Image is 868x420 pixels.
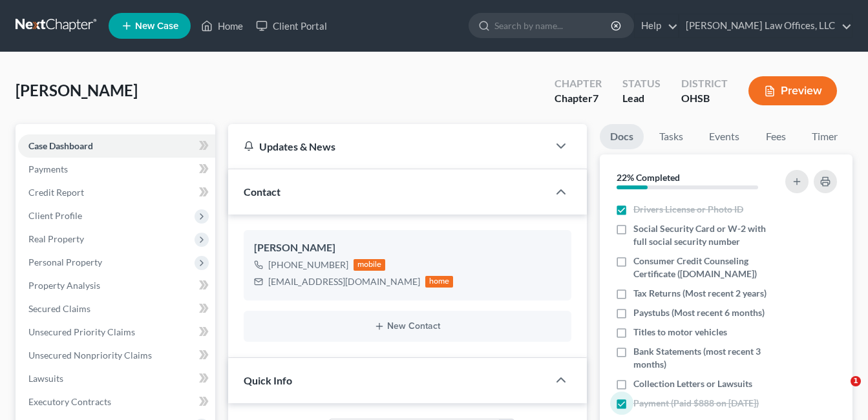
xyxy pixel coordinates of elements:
[681,91,728,106] div: OHSB
[633,255,778,280] span: Consumer Credit Counseling Certificate ([DOMAIN_NAME])
[633,222,778,248] span: Social Security Card or W-2 with full social security number
[28,163,68,174] span: Payments
[28,140,93,151] span: Case Dashboard
[635,14,678,37] a: Help
[28,303,90,314] span: Secured Claims
[18,297,215,320] a: Secured Claims
[801,124,848,149] a: Timer
[268,275,420,288] div: [EMAIL_ADDRESS][DOMAIN_NAME]
[633,306,765,319] span: Paystubs (Most recent 6 months)
[18,367,215,390] a: Lawsuits
[18,344,215,367] a: Unsecured Nonpriority Claims
[600,124,644,149] a: Docs
[244,185,281,198] span: Contact
[28,373,63,384] span: Lawsuits
[28,350,152,361] span: Unsecured Nonpriority Claims
[18,274,215,297] a: Property Analysis
[633,345,778,371] span: Bank Statements (most recent 3 months)
[244,374,292,386] span: Quick Info
[28,187,84,198] span: Credit Report
[18,390,215,414] a: Executory Contracts
[268,258,348,271] div: [PHONE_NUMBER]
[254,321,561,331] button: New Contact
[28,233,84,244] span: Real Property
[135,21,178,31] span: New Case
[18,134,215,158] a: Case Dashboard
[851,376,861,386] span: 1
[699,124,750,149] a: Events
[354,259,386,271] div: mobile
[755,124,796,149] a: Fees
[633,326,727,339] span: Titles to motor vehicles
[195,14,249,37] a: Home
[494,14,613,37] input: Search by name...
[679,14,852,37] a: [PERSON_NAME] Law Offices, LLC
[18,320,215,344] a: Unsecured Priority Claims
[28,280,100,291] span: Property Analysis
[28,257,102,268] span: Personal Property
[649,124,693,149] a: Tasks
[18,181,215,204] a: Credit Report
[28,210,82,221] span: Client Profile
[249,14,333,37] a: Client Portal
[16,81,138,100] span: [PERSON_NAME]
[622,91,661,106] div: Lead
[244,140,533,153] div: Updates & News
[633,203,743,216] span: Drivers License or Photo ID
[28,396,111,407] span: Executory Contracts
[555,76,602,91] div: Chapter
[18,158,215,181] a: Payments
[824,376,855,407] iframe: Intercom live chat
[622,76,661,91] div: Status
[633,377,752,390] span: Collection Letters or Lawsuits
[425,276,454,288] div: home
[28,326,135,337] span: Unsecured Priority Claims
[748,76,837,105] button: Preview
[617,172,680,183] strong: 22% Completed
[681,76,728,91] div: District
[633,287,767,300] span: Tax Returns (Most recent 2 years)
[254,240,561,256] div: [PERSON_NAME]
[593,92,598,104] span: 7
[555,91,602,106] div: Chapter
[633,397,759,410] span: Payment (Paid $888 on [DATE])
